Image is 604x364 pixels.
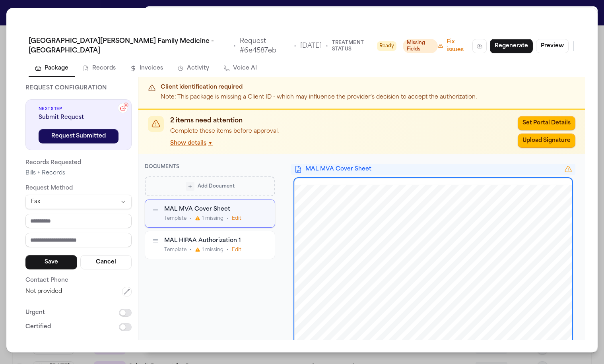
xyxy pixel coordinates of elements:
span: [GEOGRAPHIC_DATA][PERSON_NAME] Family Medicine - [GEOGRAPHIC_DATA] [29,37,229,56]
span: • [227,215,229,222]
h3: Documents [145,164,275,170]
button: Cancel [80,255,132,269]
div: MAL HIPAA Authorization 1 [164,237,255,244]
span: ▼ [208,140,213,147]
span: Template [164,247,186,254]
button: Request Submitted [39,129,118,143]
p: Request Method [25,184,132,193]
span: MAL MVA Cover Sheet [305,165,561,173]
p: Request Configuration [25,83,132,93]
span: Ready [377,41,396,51]
p: Urgent [25,308,45,318]
p: Contact Phone [25,276,132,285]
span: • [190,247,192,254]
span: Treatment Status [332,40,373,52]
div: MAL MVA Cover Sheet [164,205,255,213]
button: Voice AI [217,60,263,77]
div: MAL MVA Cover Sheet [291,164,575,175]
button: Preview [536,39,569,53]
span: • [233,41,236,51]
span: • [326,41,328,51]
button: Set Portal Details [518,116,575,130]
span: 1 missing [202,247,223,254]
p: Complete these items before approval. [170,127,511,136]
span: Submit Request [39,114,118,122]
button: Edit [232,247,241,254]
p: Client identification required [161,83,477,91]
button: Activity [171,60,216,77]
button: Package [29,60,75,77]
button: Edit [232,215,241,222]
span: • [294,41,296,51]
span: 1 missing [202,215,223,222]
span: Not provided [25,288,62,296]
p: Records Requested [25,158,132,168]
span: Missing Fields [403,39,438,53]
div: MAL MVA Cover SheetTemplate•1 missing•Edit [145,200,275,227]
p: Note: This package is missing a Client ID - which may influence the provider's decision to accept... [161,93,477,102]
p: Certified [25,322,51,332]
p: 2 items need attention [170,116,511,126]
button: Upload Signature [518,134,575,148]
span: • [227,247,229,254]
button: Save [25,255,77,269]
button: Invoices [124,60,169,77]
button: Add Document [145,176,275,196]
span: Request # 6e4587eb [240,37,290,56]
div: MAL HIPAA Authorization 1Template•1 missing•Edit [145,231,275,259]
button: Show details▼ [170,139,213,147]
span: Next Step [39,106,118,112]
span: [DATE] [300,41,322,51]
button: Regenerate [490,39,533,53]
div: Bills + Records [25,169,132,177]
button: Records [76,60,122,77]
span: • [190,215,192,222]
span: Fix issues [447,38,466,54]
span: Template [164,215,186,222]
span: Add Document [198,183,235,190]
